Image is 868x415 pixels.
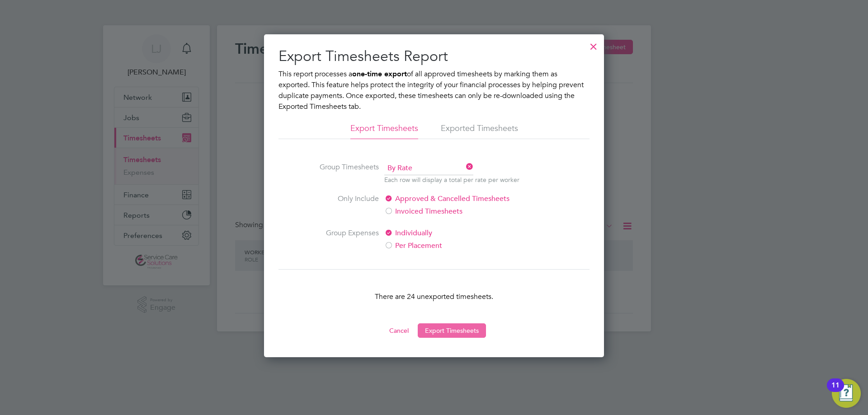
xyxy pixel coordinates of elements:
[278,291,590,302] p: There are 24 unexported timesheets.
[441,123,518,139] li: Exported Timesheets
[832,379,861,408] button: Open Resource Center, 11 new notifications
[384,206,536,217] label: Invoiced Timesheets
[352,70,407,78] b: one-time export
[384,193,536,204] label: Approved & Cancelled Timesheets
[384,240,536,251] label: Per Placement
[382,323,416,338] button: Cancel
[311,162,379,182] label: Group Timesheets
[311,228,379,251] label: Group Expenses
[278,47,590,66] h2: Export Timesheets Report
[831,385,840,397] div: 11
[278,69,590,112] p: This report processes a of all approved timesheets by marking them as exported. This feature help...
[418,323,486,338] button: Export Timesheets
[384,175,519,184] p: Each row will display a total per rate per worker
[384,162,473,175] span: By Rate
[384,228,536,238] label: Individually
[350,123,418,139] li: Export Timesheets
[311,193,379,217] label: Only Include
